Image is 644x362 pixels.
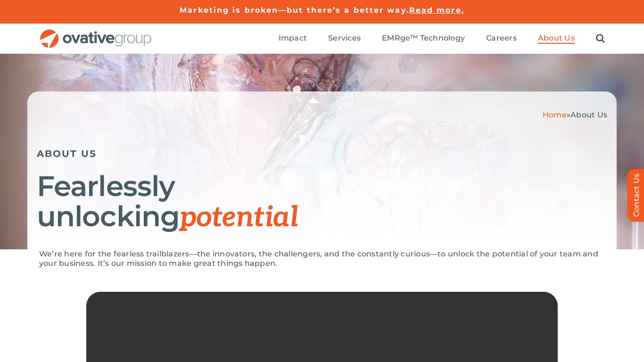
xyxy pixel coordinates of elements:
span: Careers [486,33,517,43]
span: » [543,110,607,119]
a: Read more. [409,6,464,15]
a: Marketing is broken—but there’s a better way. [180,6,409,15]
a: EMRge™ Technology [382,33,465,44]
span: Services [328,33,361,43]
a: Services [328,33,361,44]
a: Careers [486,33,517,44]
a: About Us [538,33,575,44]
p: We’re here for the fearless trailblazers—the innovators, the challengers, and the constantly curi... [39,249,605,268]
span: EMRge™ Technology [382,33,465,43]
a: Search [596,33,605,44]
a: OG_Full_horizontal_RGB [39,28,152,37]
span: About Us [538,33,575,43]
nav: Menu [279,24,605,54]
a: Impact [279,33,307,44]
span: potential [180,201,298,235]
a: Home [543,110,567,119]
span: Impact [279,33,307,43]
span: About Us [570,110,607,119]
h1: Fearlessly unlocking [37,171,607,233]
h5: ABOUT US [37,148,607,159]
